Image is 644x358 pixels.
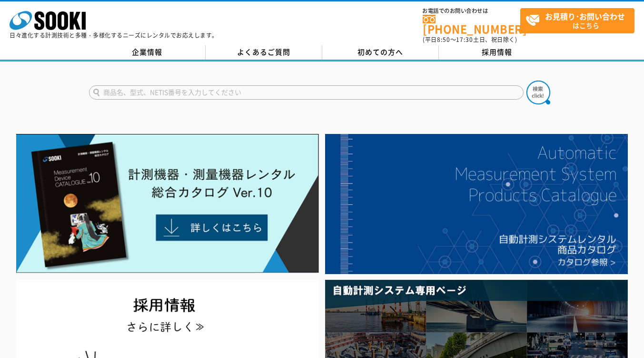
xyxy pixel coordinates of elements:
span: お電話でのお問い合わせは [423,8,520,14]
input: 商品名、型式、NETIS番号を入力してください [89,85,524,100]
img: Catalog Ver10 [16,134,319,273]
span: (平日 ～ 土日、祝日除く) [423,35,517,44]
img: 自動計測システムカタログ [325,134,628,274]
span: はこちら [525,9,634,32]
span: 17:30 [456,35,473,44]
img: btn_search.png [526,81,550,104]
a: 初めての方へ [322,45,439,60]
a: [PHONE_NUMBER] [423,15,520,34]
span: 初めての方へ [357,47,403,57]
a: よくあるご質問 [206,45,322,60]
a: 採用情報 [439,45,555,60]
strong: お見積り･お問い合わせ [545,10,625,22]
p: 日々進化する計測技術と多種・多様化するニーズにレンタルでお応えします。 [10,32,218,38]
a: 企業情報 [89,45,206,60]
a: お見積り･お問い合わせはこちら [520,8,634,33]
span: 8:50 [437,35,450,44]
